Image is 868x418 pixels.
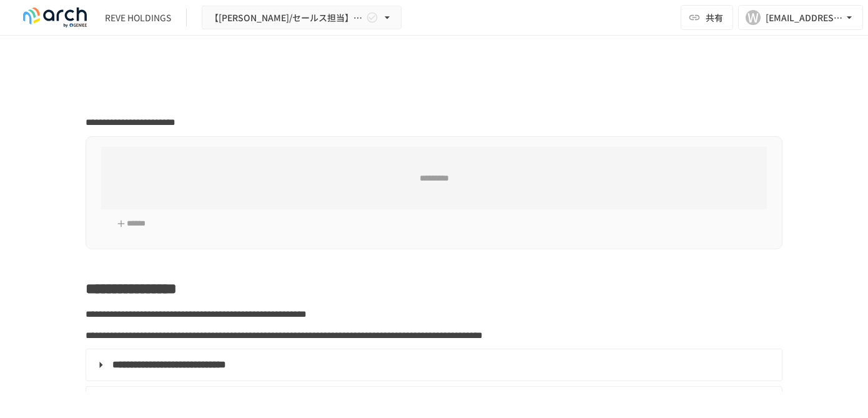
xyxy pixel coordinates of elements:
[681,5,733,30] button: 共有
[15,7,95,27] img: logo-default@2x-9cf2c760.svg
[706,11,723,24] span: 共有
[202,6,402,30] button: 【[PERSON_NAME]/セールス担当】REVE HOLDINGS様_初期設定サポート
[746,10,761,25] div: W
[738,5,863,30] button: W[EMAIL_ADDRESS][DOMAIN_NAME]
[105,11,171,24] div: REVE HOLDINGS
[766,10,843,26] div: [EMAIL_ADDRESS][DOMAIN_NAME]
[210,10,363,26] span: 【[PERSON_NAME]/セールス担当】REVE HOLDINGS様_初期設定サポート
